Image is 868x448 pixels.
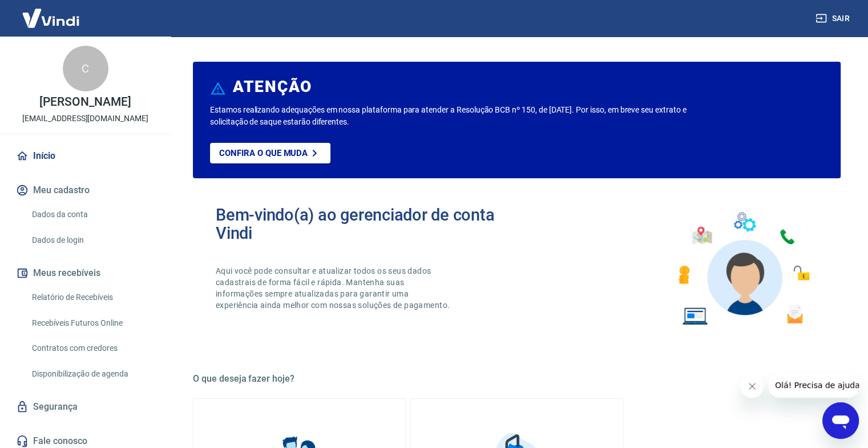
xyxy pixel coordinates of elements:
a: Relatório de Recebíveis [27,286,157,309]
a: Segurança [14,394,157,419]
p: Aqui você pode consultar e atualizar todos os seus dados cadastrais de forma fácil e rápida. Mant... [216,265,452,311]
a: Confira o que muda [210,143,330,163]
img: Vindi [14,1,88,35]
button: Sair [813,8,854,29]
a: Dados da conta [27,203,157,226]
p: [EMAIL_ADDRESS][DOMAIN_NAME] [22,113,148,125]
p: Estamos realizando adequações em nossa plataforma para atender a Resolução BCB nº 150, de [DATE].... [210,104,701,128]
span: Olá! Precisa de ajuda? [7,8,96,17]
h5: O que deseja fazer hoje? [193,373,841,385]
iframe: Mensagem da empresa [768,373,859,398]
h2: Bem-vindo(a) ao gerenciador de conta Vindi [216,206,517,242]
a: Recebíveis Futuros Online [27,311,157,335]
a: Dados de login [27,229,157,252]
p: [PERSON_NAME] [39,96,131,108]
img: Imagem de um avatar masculino com diversos icones exemplificando as funcionalidades do gerenciado... [668,206,818,332]
iframe: Fechar mensagem [741,375,764,398]
div: C [63,46,108,91]
h6: ATENÇÃO [233,81,312,93]
button: Meu cadastro [14,178,157,203]
a: Contratos com credores [27,337,157,360]
button: Meus recebíveis [14,261,157,286]
a: Disponibilização de agenda [27,362,157,386]
p: Confira o que muda [219,148,308,158]
iframe: Botão para abrir a janela de mensagens [822,402,859,439]
a: Início [14,143,157,169]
